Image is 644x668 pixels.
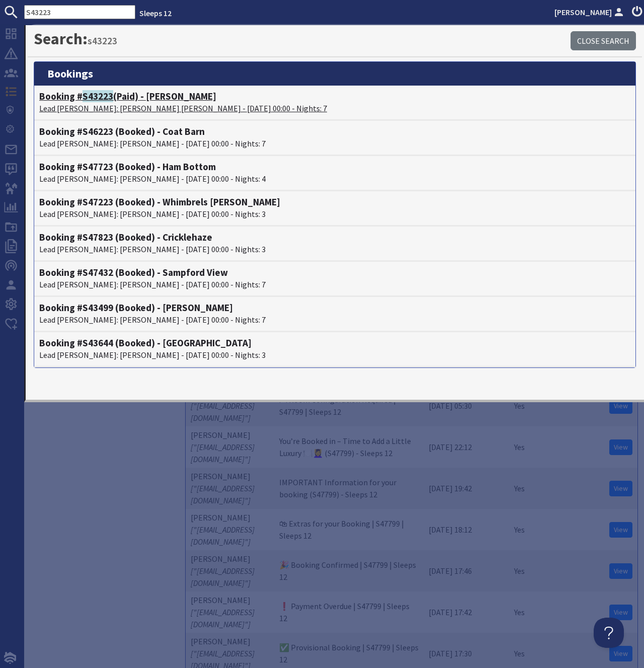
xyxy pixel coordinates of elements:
h4: Booking #S47223 (Booked) - Whimbrels [PERSON_NAME] [39,196,630,208]
a: Booking #S43644 (Booked) - [GEOGRAPHIC_DATA]Lead [PERSON_NAME]: [PERSON_NAME] - [DATE] 00:00 - Ni... [39,337,630,361]
td: Yes [509,550,552,591]
a: View [609,439,632,455]
a: Booking #S43223(Paid) - [PERSON_NAME]Lead [PERSON_NAME]: [PERSON_NAME] [PERSON_NAME] - [DATE] 00:... [39,91,630,114]
a: View [609,605,632,620]
td: 🛏 Room Configuration Required | S47799 | Sleeps 12 [274,385,424,426]
a: View [609,398,632,414]
td: [PERSON_NAME] [186,591,274,633]
p: Lead [PERSON_NAME]: [PERSON_NAME] - [DATE] 00:00 - Nights: 7 [39,278,630,290]
iframe: Toggle Customer Support [594,618,624,648]
td: [DATE] 17:42 [424,591,509,633]
h4: Booking #S46223 (Booked) - Coat Barn [39,126,630,137]
td: [PERSON_NAME] [186,426,274,468]
p: Lead [PERSON_NAME]: [PERSON_NAME] - [DATE] 00:00 - Nights: 7 [39,137,630,150]
i: ["[EMAIL_ADDRESS][DOMAIN_NAME]"] [191,442,255,464]
a: Booking #S47823 (Booked) - CricklehazeLead [PERSON_NAME]: [PERSON_NAME] - [DATE] 00:00 - Nights: 3 [39,232,630,255]
td: [PERSON_NAME] [186,385,274,426]
a: Booking #S47723 (Booked) - Ham BottomLead [PERSON_NAME]: [PERSON_NAME] - [DATE] 00:00 - Nights: 4 [39,161,630,185]
td: IMPORTANT Information for your booking (S47799) - Sleeps 12 [274,468,424,509]
p: Lead [PERSON_NAME]: [PERSON_NAME] - [DATE] 00:00 - Nights: 7 [39,314,630,326]
span: S43223 [83,90,113,102]
h1: Search: [34,29,571,48]
p: Lead [PERSON_NAME]: [PERSON_NAME] - [DATE] 00:00 - Nights: 3 [39,243,630,255]
i: ["[EMAIL_ADDRESS][DOMAIN_NAME]"] [191,525,255,547]
td: Yes [509,385,552,426]
td: [PERSON_NAME] [186,468,274,509]
td: [PERSON_NAME] [186,550,274,591]
td: [DATE] 17:46 [424,550,509,591]
td: You’re Booked in – Time to Add a Little Luxury 🍽️💆‍♀️ (S47799) - Sleeps 12 [274,426,424,468]
p: Lead [PERSON_NAME]: [PERSON_NAME] - [DATE] 00:00 - Nights: 4 [39,173,630,185]
small: s43223 [88,35,117,47]
h3: bookings [34,62,635,85]
p: Lead [PERSON_NAME]: [PERSON_NAME] - [DATE] 00:00 - Nights: 3 [39,349,630,361]
a: [PERSON_NAME] [554,6,626,18]
a: Booking #S43499 (Booked) - [PERSON_NAME]Lead [PERSON_NAME]: [PERSON_NAME] - [DATE] 00:00 - Nights: 7 [39,302,630,326]
i: ["[EMAIL_ADDRESS][DOMAIN_NAME]"] [191,483,255,505]
td: Yes [509,591,552,633]
a: Close Search [571,31,636,50]
td: [DATE] 18:12 [424,509,509,550]
td: [DATE] 19:42 [424,468,509,509]
td: Yes [509,509,552,550]
a: Sleeps 12 [139,8,172,18]
td: Yes [509,468,552,509]
td: Yes [509,426,552,468]
a: View [609,481,632,496]
input: SEARCH [24,5,135,19]
td: 🛍 Extras for your Booking | S47799 | Sleeps 12 [274,509,424,550]
i: ["[EMAIL_ADDRESS][DOMAIN_NAME]"] [191,607,255,629]
h4: Booking #S43499 (Booked) - [PERSON_NAME] [39,302,630,314]
a: Booking #S46223 (Booked) - Coat BarnLead [PERSON_NAME]: [PERSON_NAME] - [DATE] 00:00 - Nights: 7 [39,126,630,150]
a: View [609,522,632,538]
a: Booking #S47223 (Booked) - Whimbrels [PERSON_NAME]Lead [PERSON_NAME]: [PERSON_NAME] - [DATE] 00:0... [39,196,630,220]
td: [DATE] 22:12 [424,426,509,468]
h4: Booking #S47823 (Booked) - Cricklehaze [39,232,630,243]
img: staytech_i_w-64f4e8e9ee0a9c174fd5317b4b171b261742d2d393467e5bdba4413f4f884c10.svg [4,652,16,664]
td: [DATE] 05:30 [424,385,509,426]
a: View [609,563,632,579]
a: Booking #S47432 (Booked) - Sampford ViewLead [PERSON_NAME]: [PERSON_NAME] - [DATE] 00:00 - Nights: 7 [39,267,630,290]
td: [PERSON_NAME] [186,509,274,550]
p: Lead [PERSON_NAME]: [PERSON_NAME] - [DATE] 00:00 - Nights: 3 [39,208,630,220]
h4: Booking #S43644 (Booked) - [GEOGRAPHIC_DATA] [39,337,630,349]
h4: Booking # (Paid) - [PERSON_NAME] [39,91,630,102]
h4: Booking #S47723 (Booked) - Ham Bottom [39,161,630,173]
p: Lead [PERSON_NAME]: [PERSON_NAME] [PERSON_NAME] - [DATE] 00:00 - Nights: 7 [39,102,630,114]
td: 🎉 Booking Confirmed | S47799 | Sleeps 12 [274,550,424,591]
td: ❗ Payment Overdue | S47799 | Sleeps 12 [274,591,424,633]
h4: Booking #S47432 (Booked) - Sampford View [39,267,630,278]
a: View [609,646,632,661]
i: ["[EMAIL_ADDRESS][DOMAIN_NAME]"] [191,566,255,588]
